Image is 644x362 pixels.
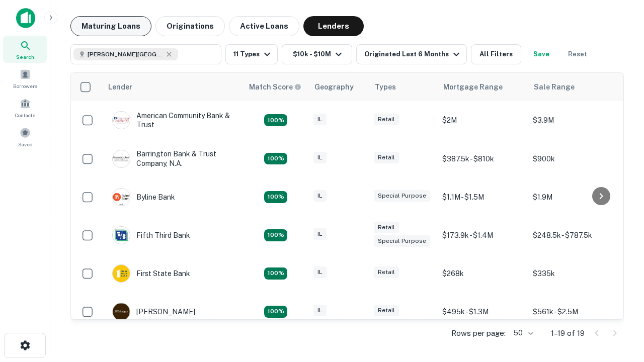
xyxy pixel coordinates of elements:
div: Special Purpose [374,235,430,247]
a: Borrowers [3,65,47,92]
button: Save your search to get updates of matches that match your search criteria. [525,44,557,64]
td: $268k [437,254,528,293]
div: Originated Last 6 Months [364,48,462,60]
td: $173.9k - $1.4M [437,216,528,254]
div: IL [313,190,327,202]
img: picture [113,150,130,167]
div: [PERSON_NAME] [112,303,195,321]
span: Contacts [15,111,35,119]
div: IL [313,114,327,125]
a: Contacts [3,94,47,121]
th: Capitalize uses an advanced AI algorithm to match your search with the best lender. The match sco... [243,73,308,101]
td: $248.5k - $787.5k [528,216,618,254]
div: Geography [314,81,354,93]
img: capitalize-icon.png [16,8,35,28]
button: Originations [155,16,225,36]
button: 11 Types [225,44,278,64]
div: Byline Bank [112,188,175,206]
th: Geography [308,73,369,101]
td: $495k - $1.3M [437,293,528,331]
td: $1.9M [528,178,618,216]
td: $561k - $2.5M [528,293,618,331]
div: Retail [374,152,399,163]
th: Mortgage Range [437,73,528,101]
div: IL [313,228,327,240]
td: $387.5k - $810k [437,139,528,177]
div: Retail [374,266,399,278]
div: IL [313,305,327,316]
div: Mortgage Range [443,81,503,93]
span: [PERSON_NAME][GEOGRAPHIC_DATA], [GEOGRAPHIC_DATA] [88,50,163,59]
span: Saved [18,140,33,148]
div: Matching Properties: 2, hasApolloMatch: undefined [264,306,287,318]
th: Lender [102,73,243,101]
div: Retail [374,305,399,316]
div: First State Bank [112,264,190,283]
span: Borrowers [13,82,37,90]
button: Maturing Loans [70,16,151,36]
td: $1.1M - $1.5M [437,178,528,216]
div: Types [375,81,396,93]
iframe: Chat Widget [594,249,644,298]
button: All Filters [471,44,521,64]
td: $3.9M [528,101,618,139]
th: Sale Range [528,73,618,101]
div: Matching Properties: 2, hasApolloMatch: undefined [264,267,287,280]
div: Capitalize uses an advanced AI algorithm to match your search with the best lender. The match sco... [249,81,301,93]
div: IL [313,152,327,163]
img: picture [113,303,130,320]
div: Special Purpose [374,190,430,202]
div: Retail [374,222,399,233]
div: Fifth Third Bank [112,226,190,244]
button: Lenders [303,16,364,36]
div: Sale Range [534,81,575,93]
div: Matching Properties: 3, hasApolloMatch: undefined [264,191,287,203]
div: Matching Properties: 2, hasApolloMatch: undefined [264,229,287,241]
td: $2M [437,101,528,139]
h6: Match Score [249,81,299,93]
div: Retail [374,114,399,125]
button: Active Loans [229,16,299,36]
img: picture [113,265,130,282]
div: Matching Properties: 2, hasApolloMatch: undefined [264,153,287,165]
div: Matching Properties: 2, hasApolloMatch: undefined [264,114,287,126]
td: $900k [528,139,618,177]
div: 50 [510,326,535,340]
button: Originated Last 6 Months [356,44,467,64]
button: $10k - $10M [282,44,352,64]
button: Reset [561,44,594,64]
a: Saved [3,123,47,150]
div: IL [313,266,327,278]
div: American Community Bank & Trust [112,111,233,129]
div: Lender [108,81,132,93]
img: picture [113,189,130,206]
span: Search [16,53,34,61]
p: Rows per page: [451,327,506,339]
th: Types [369,73,437,101]
img: picture [113,112,130,129]
td: $335k [528,254,618,293]
a: Search [3,36,47,63]
img: picture [113,227,130,244]
div: Barrington Bank & Trust Company, N.a. [112,149,233,167]
p: 1–19 of 19 [551,327,585,339]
